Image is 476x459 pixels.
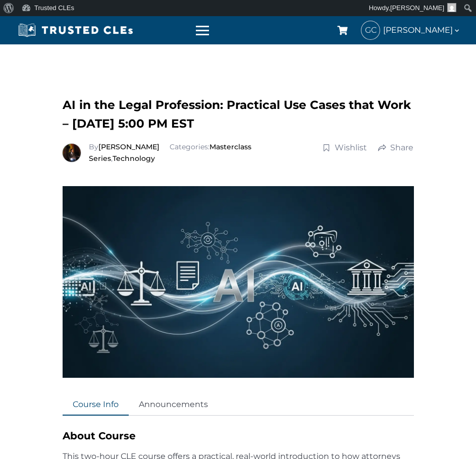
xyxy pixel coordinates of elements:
[89,142,162,151] span: By
[63,394,129,416] a: Course Info
[390,4,444,12] span: [PERSON_NAME]
[383,24,461,36] span: [PERSON_NAME]
[63,186,414,378] img: AI-in-the-Legal-Profession.webp
[15,23,136,38] img: Trusted CLEs
[361,21,380,39] span: GC
[63,144,81,162] img: Richard Estevez
[89,141,310,164] div: Categories: ,
[129,394,218,416] a: Announcements
[98,142,160,151] a: [PERSON_NAME]
[113,154,155,163] a: Technology
[378,142,414,154] a: Share
[63,98,411,131] span: AI in the Legal Profession: Practical Use Cases that Work – [DATE] 5:00 PM EST
[322,142,367,154] a: Wishlist
[89,142,251,162] a: Masterclass Series
[63,428,414,444] h2: About Course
